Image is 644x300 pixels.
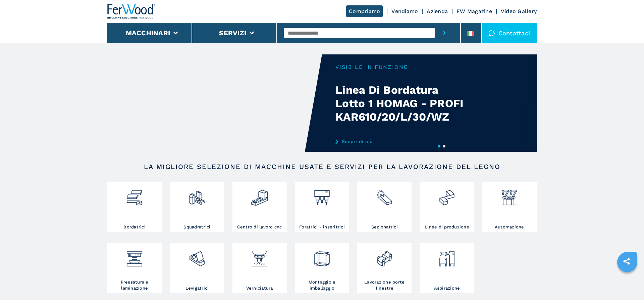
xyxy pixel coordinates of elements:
[107,4,156,19] img: Ferwood
[495,224,524,230] h3: Automazione
[335,139,467,144] a: Scopri di più
[376,245,393,268] img: lavorazione_porte_finestre_2.png
[346,5,383,17] a: Compriamo
[295,243,349,293] a: Montaggio e imballaggio
[313,245,331,268] img: montaggio_imballaggio_2.png
[107,182,162,232] a: Bordatrici
[107,54,322,152] video: Your browser does not support the video tag.
[435,23,453,43] button: submit-button
[232,243,287,293] a: Verniciatura
[357,182,412,232] a: Sezionatrici
[188,245,206,268] img: levigatrici_2.png
[170,182,224,232] a: Squadratrici
[185,285,209,291] h3: Levigatrici
[427,8,448,14] a: Azienda
[246,285,273,291] h3: Verniciatura
[391,8,418,14] a: Vendiamo
[123,224,146,230] h3: Bordatrici
[482,23,537,43] div: Contattaci
[488,30,495,36] img: Contattaci
[501,8,537,14] a: Video Gallery
[251,184,268,207] img: centro_di_lavoro_cnc_2.png
[482,182,537,232] a: Automazione
[425,224,469,230] h3: Linee di produzione
[299,224,345,230] h3: Foratrici - inseritrici
[232,182,287,232] a: Centro di lavoro cnc
[295,182,349,232] a: Foratrici - inseritrici
[129,163,515,171] h2: LA MIGLIORE SELEZIONE DI MACCHINE USATE E SERVIZI PER LA LAVORAZIONE DEL LEGNO
[251,245,268,268] img: verniciatura_1.png
[183,224,210,230] h3: Squadratrici
[219,29,246,37] button: Servizi
[297,279,347,291] h3: Montaggio e imballaggio
[618,253,635,270] a: sharethis
[457,8,492,14] a: FW Magazine
[126,29,170,37] button: Macchinari
[109,279,160,291] h3: Pressatura e laminazione
[125,184,143,207] img: bordatrici_1.png
[237,224,282,230] h3: Centro di lavoro cnc
[188,184,206,207] img: squadratrici_2.png
[420,243,474,293] a: Aspirazione
[420,182,474,232] a: Linee di produzione
[443,145,445,147] button: 2
[376,184,393,207] img: sezionatrici_2.png
[357,243,412,293] a: Lavorazione porte finestre
[438,145,440,147] button: 1
[359,279,410,291] h3: Lavorazione porte finestre
[434,285,460,291] h3: Aspirazione
[371,224,398,230] h3: Sezionatrici
[500,184,518,207] img: automazione.png
[170,243,224,293] a: Levigatrici
[125,245,143,268] img: pressa-strettoia.png
[438,245,456,268] img: aspirazione_1.png
[615,270,639,295] iframe: Chat
[438,184,456,207] img: linee_di_produzione_2.png
[107,243,162,293] a: Pressatura e laminazione
[313,184,331,207] img: foratrici_inseritrici_2.png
